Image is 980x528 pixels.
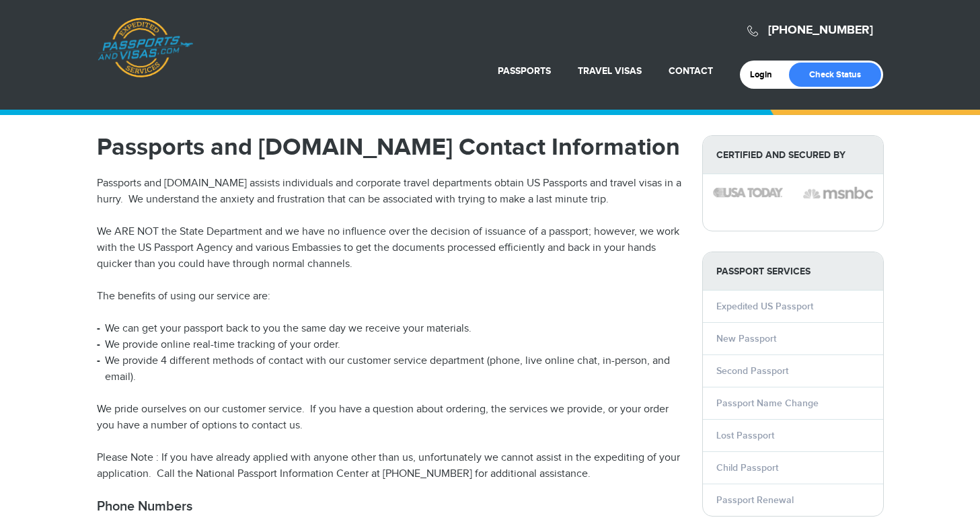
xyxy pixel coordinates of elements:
[97,289,682,305] p: The benefits of using our service are:
[803,185,873,201] img: image description
[703,252,883,291] strong: PASSPORT SERVICES
[98,17,193,78] a: Passports & [DOMAIN_NAME]
[669,65,713,77] a: Contact
[750,69,782,80] a: Login
[768,23,873,38] a: [PHONE_NUMBER]
[97,402,682,434] p: We pride ourselves on our customer service. If you have a question about ordering, the services w...
[789,63,881,87] a: Check Status
[713,188,783,197] img: image description
[716,365,788,377] a: Second Passport
[97,321,682,337] li: We can get your passport back to you the same day we receive your materials.
[578,65,642,77] a: Travel Visas
[97,450,682,482] p: Please Note : If you have already applied with anyone other than us, unfortunately we cannot assi...
[97,224,682,272] p: We ARE NOT the State Department and we have no influence over the decision of issuance of a passp...
[716,398,819,409] a: Passport Name Change
[716,494,794,506] a: Passport Renewal
[716,301,813,312] a: Expedited US Passport
[97,337,682,353] li: We provide online real-time tracking of your order.
[703,136,883,174] strong: Certified and Secured by
[97,135,682,159] h1: Passports and [DOMAIN_NAME] Contact Information
[716,333,776,344] a: New Passport
[716,462,778,474] a: Child Passport
[498,65,551,77] a: Passports
[97,498,682,515] h2: Phone Numbers
[97,353,682,385] li: We provide 4 different methods of contact with our customer service department (phone, live onlin...
[716,430,774,441] a: Lost Passport
[97,176,682,208] p: Passports and [DOMAIN_NAME] assists individuals and corporate travel departments obtain US Passpo...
